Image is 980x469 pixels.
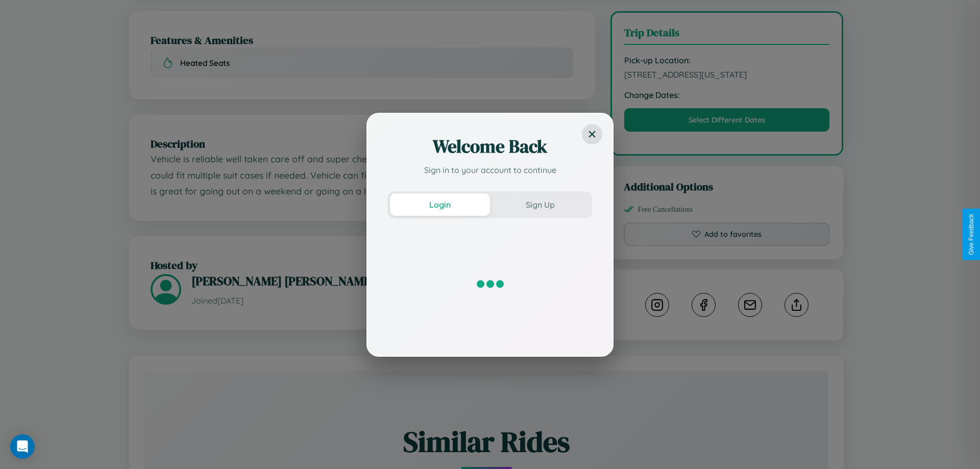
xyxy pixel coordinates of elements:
[10,434,35,459] div: Open Intercom Messenger
[390,193,490,216] button: Login
[388,164,592,176] p: Sign in to your account to continue
[388,134,592,159] h2: Welcome Back
[968,214,975,255] div: Give Feedback
[490,193,590,216] button: Sign Up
